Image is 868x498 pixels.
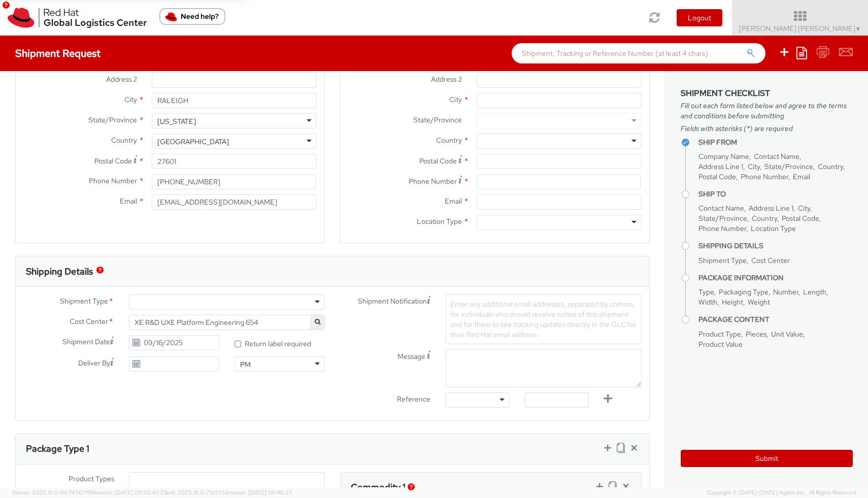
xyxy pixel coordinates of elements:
div: PM [240,359,251,370]
span: Shipment Type [60,296,108,308]
span: Shipment Type [698,256,747,265]
span: State/Province [764,162,813,171]
span: Phone Number [89,176,137,185]
span: Contact Name [698,204,744,213]
span: Address Line 1 [698,162,743,171]
span: Country [436,136,462,145]
span: Address Line 1 [749,204,793,213]
span: Address 2 [106,75,137,84]
span: Phone Number [741,172,788,181]
span: City [124,95,137,104]
span: Product Types [69,474,114,483]
button: Logout [677,9,722,26]
span: Pieces [746,329,766,339]
span: Product Type [698,329,741,339]
span: Phone Number [409,177,457,186]
h4: Package Content [698,316,853,323]
span: [PERSON_NAME] [PERSON_NAME] [739,24,861,33]
span: Location Type [417,217,462,226]
input: Shipment, Tracking or Reference Number (at least 4 chars) [512,43,765,63]
span: Shipment Notification [358,296,427,307]
span: Phone Number [698,224,746,233]
span: Unit Value [771,329,803,339]
span: master, [DATE] 09:46:25 [228,489,292,496]
span: Copyright © [DATE]-[DATE] Agistix Inc., All Rights Reserved [707,489,856,497]
label: Return label required [235,337,313,349]
span: Country [752,214,777,223]
span: Company Name [698,152,749,161]
h3: Shipping Details [26,267,93,277]
span: Width [698,297,717,307]
span: Address 2 [431,75,462,84]
span: City [798,204,810,213]
span: State/Province [88,115,137,124]
span: Length [803,287,826,296]
h3: Package Type 1 [26,444,89,454]
span: Postal Code [94,156,132,165]
span: City [748,162,760,171]
h4: Shipping Details [698,242,853,250]
span: Packaging Type [719,287,769,296]
button: Submit [681,450,853,467]
span: XE R&D UXE Platform Engineering 654 [129,315,325,330]
h4: Ship From [698,139,853,146]
span: Cost Center [70,316,108,328]
span: XE R&D UXE Platform Engineering 654 [135,318,319,327]
h3: Shipment Checklist [681,89,853,98]
img: rh-logistics-00dfa346123c4ec078e1.svg [8,8,147,28]
span: Cost Center [751,256,790,265]
span: Type [698,287,714,296]
h3: Commodity 1 [351,482,406,492]
span: Country [111,136,137,145]
h4: Ship To [698,190,853,198]
span: Country [818,162,843,171]
div: [GEOGRAPHIC_DATA] [157,137,229,147]
span: State/Province [698,214,747,223]
span: Email [120,196,137,206]
span: Contact Name [754,152,799,161]
span: Enter any additional email addresses, separated by comma, for individuals who should receive noti... [450,300,637,339]
div: [US_STATE] [157,116,196,126]
span: Email [793,172,810,181]
h4: Package Information [698,274,853,282]
span: Fill out each form listed below and agree to the terms and conditions before submitting [681,101,853,121]
span: Email [445,196,462,206]
span: Reference [397,394,430,404]
h4: Shipment Request [15,48,101,59]
span: Number [773,287,798,296]
span: City [449,95,462,104]
span: Postal Code [419,156,457,165]
span: Message [397,352,425,361]
span: Client: 2025.18.0-71d3358 [160,489,292,496]
span: Location Type [751,224,796,233]
span: Server: 2025.19.0-91c74307f99 [12,489,159,496]
span: Product Value [698,340,743,349]
span: Height [722,297,743,307]
span: Postal Code [698,172,736,181]
span: Shipment Date [62,337,110,347]
button: Need help? [159,8,225,25]
span: Postal Code [782,214,819,223]
span: master, [DATE] 09:50:40 [95,489,159,496]
span: Fields with asterisks (*) are required [681,123,853,134]
span: Weight [748,297,770,307]
span: ▼ [855,25,861,33]
span: State/Province [413,115,462,124]
span: Deliver By [78,358,110,369]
